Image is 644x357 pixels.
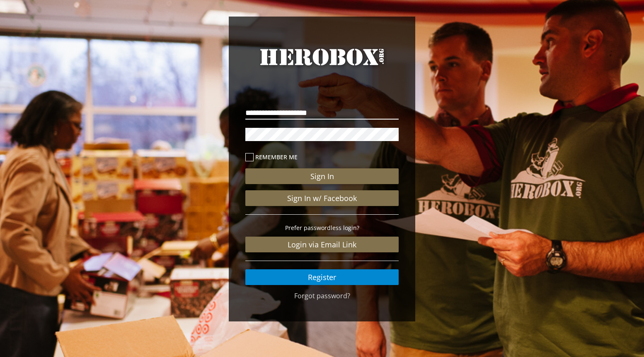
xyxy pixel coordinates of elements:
[245,269,399,285] a: Register
[245,152,399,162] label: Remember me
[294,291,350,300] a: Forgot password?
[245,223,399,232] p: Prefer passwordless login?
[245,168,399,184] button: Sign In
[245,46,399,84] a: HeroBox
[245,190,399,206] a: Sign In w/ Facebook
[245,237,399,252] a: Login via Email Link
